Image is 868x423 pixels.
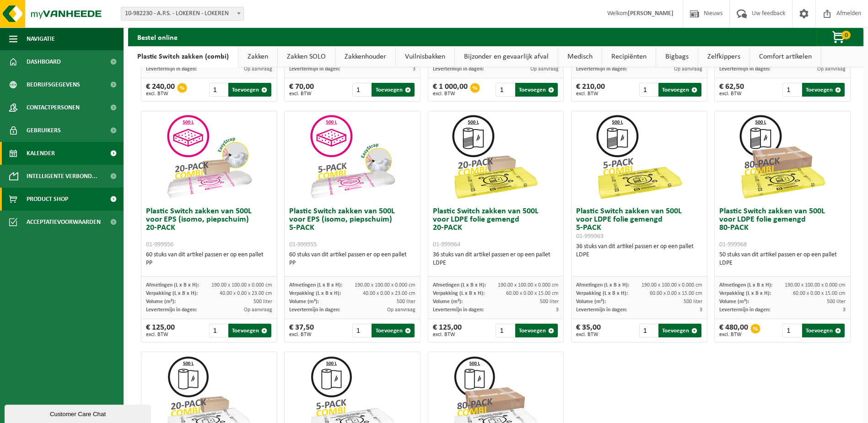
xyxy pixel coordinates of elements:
img: 01-999963 [593,111,685,203]
span: Acceptatievoorwaarden [27,211,101,233]
span: Op aanvraag [244,66,272,72]
span: Levertermijn in dagen: [576,307,627,313]
input: 1 [209,83,227,97]
span: 190.00 x 100.00 x 0.000 cm [785,282,846,288]
span: 3 [843,307,846,313]
span: 01-999968 [719,241,747,248]
span: Levertermijn in dagen: [719,307,770,313]
iframe: chat widget [5,403,153,423]
a: Medisch [558,46,602,67]
span: excl. BTW [576,332,601,337]
span: 500 liter [827,299,846,304]
button: Toevoegen [515,324,558,337]
div: € 70,00 [289,83,314,97]
input: 1 [496,83,514,97]
div: PP [146,259,272,267]
span: 01-999963 [576,233,604,240]
span: Volume (m³): [146,299,176,304]
a: Comfort artikelen [750,46,821,67]
span: Levertermijn in dagen: [719,66,770,72]
div: € 35,00 [576,324,601,337]
a: Zelfkippers [698,46,749,67]
div: € 125,00 [433,324,462,337]
span: Verpakking (L x B x H): [146,291,198,296]
h3: Plastic Switch zakken van 500L voor LDPE folie gemengd 20-PACK [433,207,559,249]
span: Navigatie [27,27,55,50]
span: 190.00 x 100.00 x 0.000 cm [355,282,415,288]
div: 60 stuks van dit artikel passen er op een pallet [289,251,415,267]
span: Verpakking (L x B x H): [719,291,771,296]
div: € 125,00 [146,324,175,337]
a: Bigbags [656,46,698,67]
input: 1 [639,324,658,337]
button: Toevoegen [658,324,701,337]
span: 10-982230 - A.P.S. - LOKEREN - LOKEREN [121,7,243,20]
div: PP [289,259,415,267]
button: Toevoegen [658,83,701,97]
span: 500 liter [397,299,415,304]
button: Toevoegen [372,83,414,97]
span: 3 [700,307,702,313]
h2: Bestel online [128,28,187,46]
a: Zakken [238,46,277,67]
a: Vuilnisbakken [396,46,454,67]
span: Volume (m³): [289,299,319,304]
input: 1 [352,324,371,337]
button: Toevoegen [228,324,271,337]
span: Gebruikers [27,119,61,142]
span: Op aanvraag [387,307,415,313]
span: 3 [556,307,559,313]
span: excl. BTW [719,91,744,97]
span: excl. BTW [719,332,748,337]
span: 190.00 x 100.00 x 0.000 cm [498,282,559,288]
a: Zakkenhouder [335,46,395,67]
span: 60.00 x 0.00 x 15.00 cm [650,291,702,296]
div: € 1 000,00 [433,83,468,97]
span: Levertermijn in dagen: [146,307,197,313]
span: 40.00 x 0.00 x 23.00 cm [363,291,415,296]
span: Volume (m³): [719,299,749,304]
span: Levertermijn in dagen: [289,66,340,72]
button: 0 [817,28,863,46]
span: Volume (m³): [576,299,606,304]
span: Afmetingen (L x B x H): [146,282,199,288]
span: Op aanvraag [530,66,559,72]
div: LDPE [719,259,846,267]
h3: Plastic Switch zakken van 500L voor EPS (isomo, piepschuim) 20-PACK [146,207,272,249]
span: Volume (m³): [433,299,463,304]
span: Op aanvraag [244,307,272,313]
div: LDPE [576,251,702,259]
img: 01-999964 [450,111,541,203]
span: 0 [841,31,851,39]
input: 1 [782,83,801,97]
div: 36 stuks van dit artikel passen er op een pallet [433,251,559,267]
span: excl. BTW [576,91,605,97]
div: € 37,50 [289,324,314,337]
span: Bedrijfsgegevens [27,73,80,96]
a: Plastic Switch zakken (combi) [128,46,238,67]
a: Recipiënten [602,46,656,67]
div: € 240,00 [146,83,175,97]
div: 36 stuks van dit artikel passen er op een pallet [576,243,702,259]
span: excl. BTW [433,332,462,337]
span: Afmetingen (L x B x H): [289,282,342,288]
span: Op aanvraag [674,66,702,72]
span: excl. BTW [289,332,314,337]
span: excl. BTW [146,332,175,337]
span: 01-999956 [146,241,173,248]
span: 190.00 x 100.00 x 0.000 cm [211,282,272,288]
input: 1 [782,324,801,337]
input: 1 [209,324,227,337]
div: € 480,00 [719,324,748,337]
span: Afmetingen (L x B x H): [576,282,629,288]
span: 3 [413,66,415,72]
span: Levertermijn in dagen: [433,307,484,313]
a: Bijzonder en gevaarlijk afval [455,46,558,67]
img: 01-999956 [163,111,255,203]
span: excl. BTW [289,91,314,97]
span: Verpakking (L x B x H): [433,291,485,296]
span: Verpakking (L x B x H): [576,291,628,296]
span: Levertermijn in dagen: [146,66,197,72]
span: Contactpersonen [27,96,80,119]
